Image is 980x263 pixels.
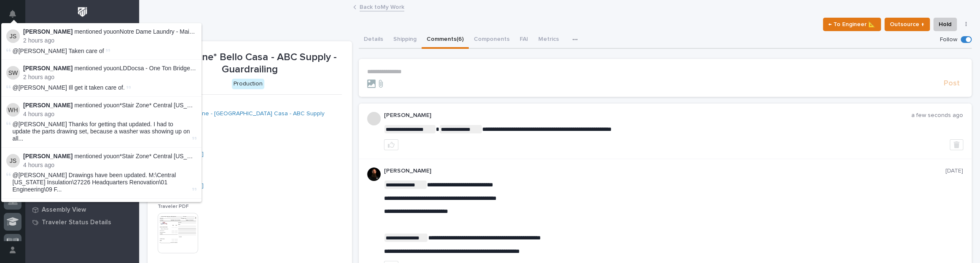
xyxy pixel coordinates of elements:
button: Hold [933,18,957,31]
a: 26762 - Stair Zone - [GEOGRAPHIC_DATA] Casa - ABC Supply Office [158,109,342,127]
p: 2 hours ago [23,37,196,44]
strong: [PERSON_NAME] [23,28,72,35]
a: Assembly View [25,203,139,216]
img: Wynne Hochstetler [6,103,20,117]
button: FAI [515,31,533,49]
p: 2 hours ago [23,74,196,81]
img: Juan Santillan [6,154,20,167]
p: [DATE] [945,167,963,175]
p: 4 hours ago [23,162,196,169]
button: Shipping [388,31,422,49]
button: Comments (6) [422,31,469,49]
p: mentioned you on : [23,65,196,72]
div: Production [232,79,264,89]
span: Hold [939,19,951,29]
button: ← To Engineer 📐 [823,18,881,31]
button: Components [469,31,515,49]
span: ← To Engineer 📐 [828,19,875,29]
p: *Stair Zone* Bello Casa - ABC Supply - Guardrailing [158,51,342,76]
div: Notifications [11,10,21,24]
span: @[PERSON_NAME] Thanks for getting that updated. I had to update the parts drawing set, because a ... [13,121,191,142]
a: Notre Dame Laundry - Main - Red Bag Mezz [120,28,236,35]
button: Post [940,79,963,88]
p: [PERSON_NAME] [384,167,945,175]
a: Back toMy Work [360,2,404,11]
span: Post [944,79,960,88]
strong: [PERSON_NAME] [23,65,72,72]
span: Traveler PDF [158,204,189,209]
a: Traveler Status Details [25,216,139,228]
p: mentioned you on : [23,153,196,160]
p: Follow [940,36,957,43]
p: Traveler Status Details [42,219,111,226]
button: like this post [384,139,398,150]
img: Jacob Stayton [6,29,20,43]
span: @[PERSON_NAME] Drawings have been updated. M:\Central [US_STATE] Insulation\27226 Headquarters Re... [13,172,191,193]
p: mentioned you on : [23,102,196,109]
a: LDDocsa - One Ton Bridge Crane [120,65,208,72]
img: Workspace Logo [75,4,90,20]
p: Assembly View [42,206,86,214]
a: *Stair Zone* Central [US_STATE] Insulation - Main - Switchback Stair [120,102,301,109]
a: *Stair Zone* Central [US_STATE] Insulation - Main - Switchback Stair [120,153,301,159]
p: 4 hours ago [23,111,196,118]
span: Outsource ↑ [890,19,924,29]
strong: [PERSON_NAME] [23,102,72,109]
img: Sam Whitehead [6,66,20,80]
button: Notifications [4,5,21,23]
button: Metrics [533,31,564,49]
button: Details [359,31,388,49]
img: zmKUmRVDQjmBLfnAs97p [367,167,381,181]
button: Delete post [950,139,963,150]
span: @[PERSON_NAME] Ill get it taken care of. [13,84,125,91]
p: [PERSON_NAME] [384,112,911,119]
p: mentioned you on : [23,28,196,35]
strong: [PERSON_NAME] [23,153,72,159]
span: @[PERSON_NAME] Taken care of [13,48,104,54]
button: Outsource ↑ [884,18,930,31]
p: a few seconds ago [911,112,963,119]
